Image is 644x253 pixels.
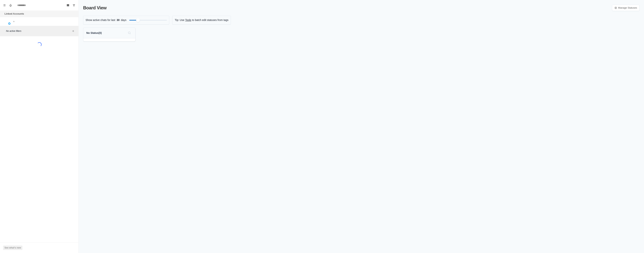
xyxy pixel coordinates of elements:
[612,5,640,11] a: Manage Statuses
[86,31,102,35] p: No Status ( 0 )
[7,2,13,8] button: Notifications
[126,30,132,36] button: Search
[86,18,115,22] p: Show active chats for last
[3,246,22,250] button: See what's new
[8,22,10,25] img: picture
[12,19,16,24] button: Add account
[1,2,7,8] button: Menu
[71,2,77,8] button: Show unread conversations
[136,18,140,22] div: Filter by activity days
[192,18,229,22] p: to batch edit statuses from tags
[115,18,121,22] span: 30
[6,29,71,33] p: No active filters
[4,12,24,16] p: Linked Accounts
[71,29,75,33] button: Add filters
[83,4,107,11] p: Board View
[65,2,71,8] button: Board View
[185,18,191,22] a: Tools
[175,18,184,22] p: Tip: Use
[121,18,127,22] p: days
